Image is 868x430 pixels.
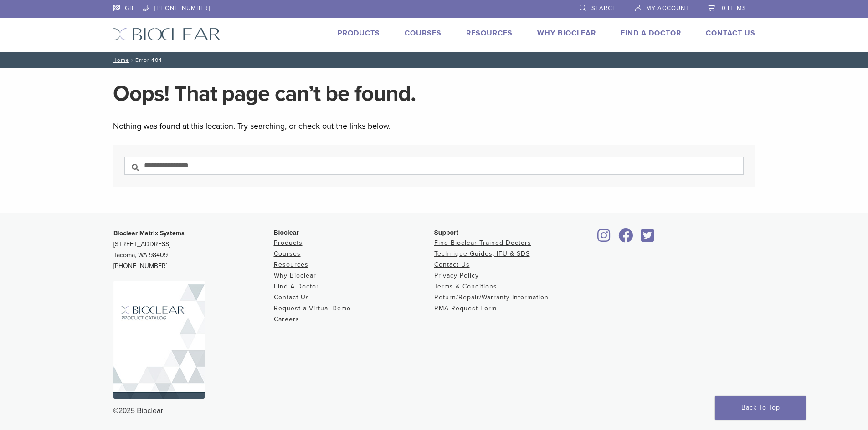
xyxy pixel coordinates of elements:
[706,29,755,38] a: Contact Us
[274,261,308,268] a: Resources
[113,119,755,133] p: Nothing was found at this location. Try searching, or check out the links below.
[638,234,657,243] a: Bioclear
[274,293,309,301] a: Contact Us
[274,272,316,279] a: Why Bioclear
[537,29,596,38] a: Why Bioclear
[434,239,531,247] a: Find Bioclear Trained Doctors
[110,57,129,63] a: Home
[274,250,301,258] a: Courses
[722,5,746,12] span: 0 items
[113,83,755,105] h1: Oops! That page can’t be found.
[338,29,380,38] a: Products
[434,283,497,290] a: Terms & Conditions
[274,239,303,247] a: Products
[591,5,617,12] span: Search
[113,405,755,416] div: ©2025 Bioclear
[434,272,479,279] a: Privacy Policy
[274,229,299,236] span: Bioclear
[715,396,806,420] a: Back To Top
[274,315,299,323] a: Careers
[113,145,755,187] section: Search
[466,29,513,38] a: Resources
[434,250,530,258] a: Technique Guides, IFU & SDS
[616,234,637,243] a: Bioclear
[595,234,614,243] a: Bioclear
[434,261,470,268] a: Contact Us
[113,28,221,41] img: Bioclear
[434,293,549,301] a: Return/Repair/Warranty Information
[434,304,497,312] a: RMA Request Form
[274,283,319,290] a: Find A Doctor
[106,52,762,68] nav: Error 404
[434,229,459,236] span: Support
[274,304,351,312] a: Request a Virtual Demo
[129,58,135,62] span: /
[113,228,274,272] p: [STREET_ADDRESS] Tacoma, WA 98409 [PHONE_NUMBER]
[405,29,442,38] a: Courses
[113,281,205,399] img: Bioclear
[621,29,681,38] a: Find A Doctor
[646,5,689,12] span: My Account
[113,229,185,237] strong: Bioclear Matrix Systems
